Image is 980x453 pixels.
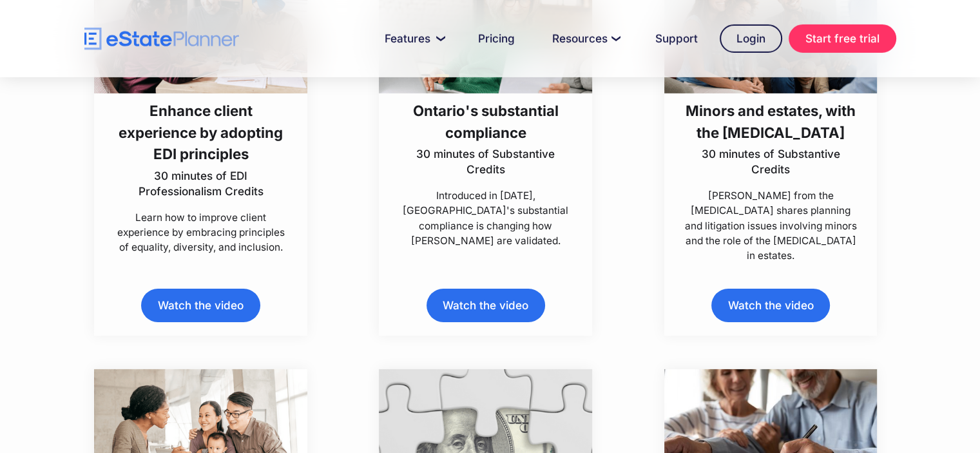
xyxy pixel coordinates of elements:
p: 30 minutes of EDI Professionalism Credits [112,168,290,199]
h3: Minors and estates, with the [MEDICAL_DATA] [682,100,860,143]
p: 30 minutes of Substantive Credits [397,146,575,177]
h3: Ontario's substantial compliance [397,100,575,143]
a: Features [369,26,456,52]
a: Watch the video [711,289,830,322]
a: Watch the video [427,289,545,322]
a: home [84,28,239,50]
p: Learn how to improve client experience by embracing principles of equality, diversity, and inclus... [112,210,290,255]
p: 30 minutes of Substantive Credits [682,146,860,177]
h3: Enhance client experience by adopting EDI principles [112,100,290,164]
a: Pricing [463,26,530,52]
p: Introduced in [DATE], [GEOGRAPHIC_DATA]'s substantial compliance is changing how [PERSON_NAME] ar... [397,188,575,248]
a: Start free trial [789,24,896,53]
a: Login [720,24,782,53]
a: Support [640,26,713,52]
p: [PERSON_NAME] from the [MEDICAL_DATA] shares planning and litigation issues involving minors and ... [682,188,860,263]
a: Resources [537,26,633,52]
a: Watch the video [141,289,260,322]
